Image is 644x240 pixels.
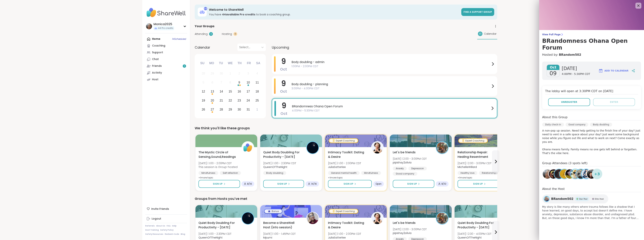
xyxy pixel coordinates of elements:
div: Sa [254,59,262,67]
h4: About the Host [542,187,641,192]
span: Quiet Body Doubling For Productivity - [DATE] [458,221,496,230]
span: Oct [280,67,287,72]
div: 17 [247,89,250,94]
span: [DATE] | 2:00 - 3:00PM CDT [393,157,427,161]
span: My story is like many others where trauma follows like a shadow that I have learned, on good days... [542,205,641,220]
button: Sign Up [393,180,434,188]
span: 14 / 16 [311,182,317,185]
div: 7 [221,80,222,85]
span: Body doubling - admin [291,60,490,64]
span: Oct [280,89,287,94]
a: Rob78_NJ [586,169,597,179]
span: Relationship Repair: Healing Resentment [458,150,496,159]
span: Sign Up [213,182,223,186]
a: Activity [145,69,187,76]
div: Daily check-in [542,123,564,126]
a: BRandom502BRandom502Star PeerStar PeerElite HostElite Host [542,194,608,203]
div: Not available Friday, October 3rd, 2025 [244,70,252,78]
img: Monica2025 [543,169,552,179]
div: Depression [408,167,427,170]
a: Safety Policy [160,229,174,231]
div: Choose Wednesday, October 29th, 2025 [226,105,234,114]
div: 28 [202,71,205,76]
div: Tu [217,59,225,67]
span: Sign Up [344,182,353,186]
span: Calendar [484,32,496,36]
span: View Full Page [542,33,641,36]
div: Choose Sunday, October 12th, 2025 [199,88,207,96]
span: Intimacy Toolkit: Dating & Desire [328,150,367,159]
a: BRandom502 [559,53,581,57]
div: Choose Thursday, October 30th, 2025 [235,105,243,114]
div: 6 [212,80,213,85]
b: pipishay2olivia [393,231,411,235]
a: Support [145,49,187,56]
div: Choose Monday, October 20th, 2025 [208,96,216,105]
img: ShareWell [242,142,254,153]
a: FAQ [167,225,171,227]
div: 16 [238,89,241,94]
span: A [563,170,566,178]
img: Elite Host [592,198,594,200]
button: Sign Up [198,180,240,188]
span: Sign Up [407,182,417,186]
h4: The lobby will open at 3:30PM CDT on [DATE] [545,89,638,94]
div: Choose Saturday, October 25th, 2025 [253,96,261,105]
span: 1 [184,65,185,68]
img: mrsperozek43 [549,169,558,179]
img: Amie89 [576,169,585,179]
div: 27 [211,107,214,112]
div: Not available Monday, September 29th, 2025 [208,70,216,78]
span: BRandom502 [551,197,573,201]
div: Choose Wednesday, October 15th, 2025 [226,88,234,96]
div: Chat [152,57,159,61]
a: Friends1 [145,63,187,69]
span: 8 / 16 [247,182,252,185]
div: Not available Sunday, October 5th, 2025 [199,79,207,87]
div: Not available Wednesday, October 1st, 2025 [226,70,234,78]
span: [DATE] [562,65,590,71]
b: QueenOfTheNight [198,236,223,239]
div: 18 [256,89,259,94]
div: 23 [238,98,241,103]
img: Star Peer [576,198,578,200]
div: Good company [566,123,589,126]
div: Choose Monday, October 27th, 2025 [208,105,216,114]
div: We think you'll like these groups [195,126,497,131]
a: Host Training [145,229,159,231]
div: Healthy love [458,171,477,175]
div: Groups from Hosts you've met [195,196,497,201]
img: Rob78_NJ [587,169,596,179]
img: lyssa [554,169,564,179]
span: BRandomness Ohana Open Forum [292,104,490,109]
b: pipishay2olivia [393,161,411,164]
div: Choose Friday, October 31st, 2025 [244,105,252,114]
span: [DATE] | 2:00 - 3:00PM CDT [458,161,491,165]
span: Quiet Body Doubling For Productivity - [DATE] [198,221,237,230]
div: 15 [229,89,232,94]
span: 9 [281,56,286,67]
div: 4 [256,71,258,76]
b: MichelleWillard [458,165,477,169]
span: [DATE] | 2:30 - 4:00PM CDT [458,232,491,236]
div: Not available Sunday, September 28th, 2025 [199,70,207,78]
a: About Us [156,225,165,227]
div: 11 [256,80,259,85]
div: Mo [207,59,216,67]
span: [DATE] | 2:00 - 3:00PM CDT [393,227,427,231]
div: Choose Friday, October 10th, 2025 [244,79,252,87]
div: 20 [211,98,214,103]
span: This session is Group-hosted [198,165,238,169]
span: Sign Up [473,182,483,186]
b: QueenOfTheNight [458,236,482,239]
div: Choose Thursday, October 23rd, 2025 [235,96,243,105]
div: 21 [220,98,223,103]
div: Coaching [152,44,165,48]
img: pipishay2olivia [436,142,448,153]
h3: Welcome to ShareWell [209,8,459,12]
span: [DATE] | 1:00 - 2:00PM CDT [198,161,238,165]
div: Choose Saturday, October 11th, 2025 [253,79,261,87]
span: 09 [549,70,557,77]
span: Attending [195,32,208,36]
span: 44 Pro credits [158,27,173,30]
